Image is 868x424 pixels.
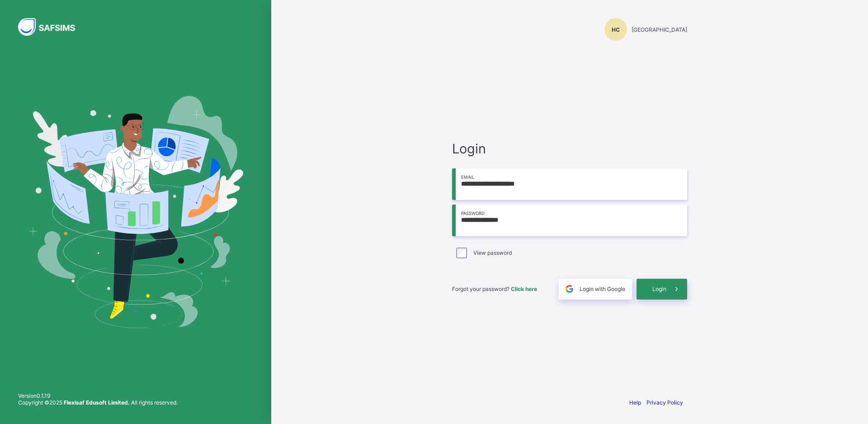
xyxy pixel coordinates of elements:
span: Version 0.1.19 [18,392,178,399]
a: Help [629,399,641,406]
span: Login with Google [580,286,625,292]
span: Copyright © 2025 All rights reserved. [18,399,178,406]
span: Login [452,141,687,157]
a: Privacy Policy [646,399,683,406]
img: SAFSIMS Logo [18,18,86,36]
span: [GEOGRAPHIC_DATA] [632,26,687,33]
img: google.396cfc9801f0270233282035f929180a.svg [564,284,575,294]
img: Hero Image [28,96,243,328]
label: View password [473,249,512,256]
strong: Flexisaf Edusoft Limited. [64,399,130,406]
a: Click here [511,286,537,292]
span: HC [612,26,620,33]
span: Forgot your password? [452,286,537,292]
span: Login [652,286,666,292]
